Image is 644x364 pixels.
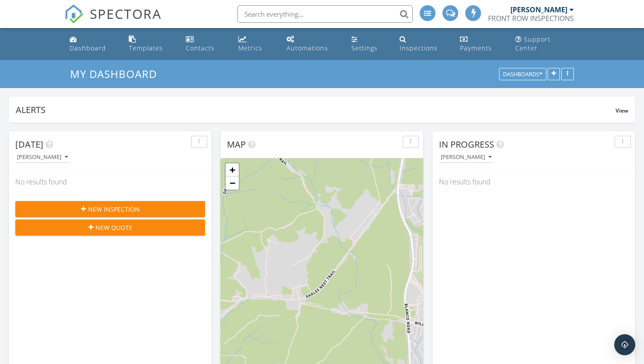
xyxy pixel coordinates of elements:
a: Dashboard [66,32,118,57]
a: Zoom out [226,177,239,190]
div: Dashboard [70,44,106,52]
button: [PERSON_NAME] [439,152,493,163]
a: Zoom in [226,163,239,177]
div: Templates [129,44,163,52]
div: No results found [9,170,212,194]
div: Open Intercom Messenger [614,334,635,355]
a: Settings [348,32,389,57]
span: SPECTORA [90,4,162,23]
button: [PERSON_NAME] [15,152,70,163]
span: [DATE] [15,138,43,150]
div: FRONT ROW INSPECTIONS [488,14,574,23]
div: Alerts [16,104,616,116]
a: Automations (Advanced) [283,32,341,57]
span: In Progress [439,138,494,150]
div: Support Center [515,35,551,52]
span: Map [227,138,246,150]
div: Automations [287,44,328,52]
span: New Quote [96,223,132,232]
button: Dashboards [499,68,546,81]
span: View [616,107,628,114]
a: Contacts [182,32,228,57]
a: My Dashboard [70,67,164,81]
a: Templates [125,32,175,57]
div: Metrics [238,44,262,52]
a: SPECTORA [64,12,162,30]
a: Support Center [512,32,578,57]
div: Payments [460,44,492,52]
a: Inspections [396,32,449,57]
div: [PERSON_NAME] [17,154,68,160]
button: New Inspection [15,201,205,217]
div: [PERSON_NAME] [441,154,492,160]
div: No results found [432,170,635,194]
button: New Quote [15,219,205,235]
input: Search everything... [237,5,413,23]
img: The Best Home Inspection Software - Spectora [64,4,84,24]
a: Metrics [235,32,276,57]
div: Inspections [400,44,438,52]
span: New Inspection [88,205,140,214]
div: Contacts [186,44,215,52]
a: Payments [456,32,505,57]
div: Settings [351,44,378,52]
div: Dashboards [503,71,542,78]
div: [PERSON_NAME] [510,5,567,14]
